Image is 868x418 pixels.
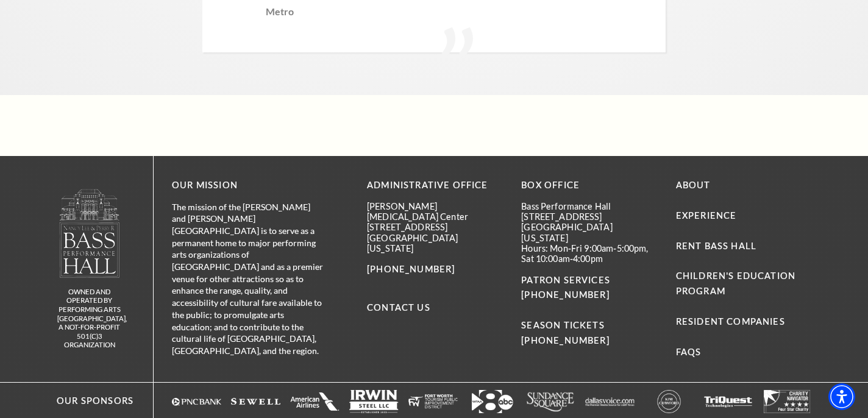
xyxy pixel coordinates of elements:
[644,390,694,413] img: A circular logo with the text "KIM CLASSIFIED" in the center, featuring a bold, modern design.
[676,210,737,221] a: Experience
[57,288,121,350] p: owned and operated by Performing Arts [GEOGRAPHIC_DATA], A NOT-FOR-PROFIT 501(C)3 ORGANIZATION
[828,383,855,410] div: Accessibility Menu
[703,390,753,413] img: The image is completely blank or white.
[763,390,812,413] img: The image is completely blank or white.
[521,303,657,349] p: SEASON TICKETS [PHONE_NUMBER]
[367,178,503,193] p: Administrative Office
[45,394,133,409] p: Our Sponsors
[172,201,324,357] p: The mission of the [PERSON_NAME] and [PERSON_NAME][GEOGRAPHIC_DATA] is to serve as a permanent ho...
[172,178,324,193] p: OUR MISSION
[468,390,517,413] a: Logo featuring the number "8" with an arrow and "abc" in a modern design. - open in a new tab
[367,201,503,222] p: [PERSON_NAME][MEDICAL_DATA] Center
[763,390,812,413] a: The image is completely blank or white. - open in a new tab
[468,390,517,413] img: Logo featuring the number "8" with an arrow and "abc" in a modern design.
[367,222,503,232] p: [STREET_ADDRESS]
[290,390,340,413] a: The image is completely blank or white. - open in a new tab
[521,222,657,243] p: [GEOGRAPHIC_DATA][US_STATE]
[676,241,756,251] a: Rent Bass Hall
[290,390,340,413] img: The image is completely blank or white.
[644,390,694,413] a: A circular logo with the text "KIM CLASSIFIED" in the center, featuring a bold, modern design. - ...
[521,201,657,211] p: Bass Performance Hall
[585,390,635,413] img: The image features a simple white background with text that appears to be a logo or brand name.
[172,390,221,413] a: Logo of PNC Bank in white text with a triangular symbol. - open in a new tab - target website may...
[676,271,795,296] a: Children's Education Program
[59,188,121,278] img: owned and operated by Performing Arts Fort Worth, A NOT-FOR-PROFIT 501(C)3 ORGANIZATION
[521,243,657,264] p: Hours: Mon-Fri 9:00am-5:00pm, Sat 10:00am-4:00pm
[676,347,702,357] a: FAQs
[231,390,280,413] img: The image is completely blank or white.
[526,390,575,413] a: Logo of Sundance Square, featuring stylized text in white. - open in a new tab
[349,390,399,413] img: Logo of Irwin Steel LLC, featuring the company name in bold letters with a simple design.
[521,273,657,303] p: PATRON SERVICES [PHONE_NUMBER]
[367,262,503,277] p: [PHONE_NUMBER]
[172,390,221,413] img: Logo of PNC Bank in white text with a triangular symbol.
[703,390,753,413] a: The image is completely blank or white. - open in a new tab
[526,390,575,413] img: Logo of Sundance Square, featuring stylized text in white.
[521,211,657,222] p: [STREET_ADDRESS]
[367,233,503,254] p: [GEOGRAPHIC_DATA][US_STATE]
[676,180,711,190] a: About
[521,178,657,193] p: BOX OFFICE
[676,316,785,327] a: Resident Companies
[349,390,399,413] a: Logo of Irwin Steel LLC, featuring the company name in bold letters with a simple design. - open ...
[266,5,294,17] span: Metro
[367,302,430,313] a: Contact Us
[231,390,280,413] a: The image is completely blank or white. - open in a new tab
[408,390,458,413] img: The image is completely blank or white.
[585,390,635,413] a: The image features a simple white background with text that appears to be a logo or brand name. -...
